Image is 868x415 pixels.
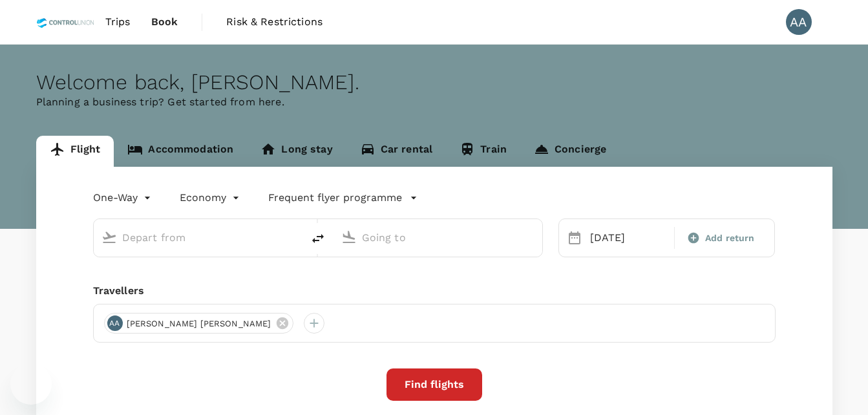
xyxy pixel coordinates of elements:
[114,136,247,167] a: Accommodation
[302,223,333,254] button: delete
[705,231,755,245] span: Add return
[36,8,95,36] img: Control Union Malaysia Sdn. Bhd.
[346,136,447,167] a: Car rental
[36,70,832,94] div: Welcome back , [PERSON_NAME] .
[226,14,323,30] span: Risk & Restrictions
[247,136,346,167] a: Long stay
[362,228,515,248] input: Going to
[786,9,812,35] div: AA
[122,228,275,248] input: Depart from
[93,187,154,208] div: One-Way
[268,190,402,206] p: Frequent flyer programme
[107,315,123,331] div: AA
[268,190,418,206] button: Frequent flyer programme
[180,187,242,208] div: Economy
[119,317,279,330] span: [PERSON_NAME] [PERSON_NAME]
[104,313,293,334] div: AA[PERSON_NAME] [PERSON_NAME]
[293,236,296,239] button: Open
[533,236,536,239] button: Open
[151,14,178,30] span: Book
[446,136,520,167] a: Train
[93,283,776,299] div: Travellers
[585,225,672,251] div: [DATE]
[36,136,114,167] a: Flight
[10,363,52,405] iframe: Button to launch messaging window
[520,136,620,167] a: Concierge
[36,94,832,110] p: Planning a business trip? Get started from here.
[386,368,482,401] button: Find flights
[105,14,131,30] span: Trips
